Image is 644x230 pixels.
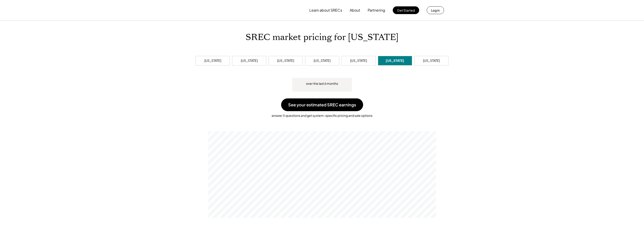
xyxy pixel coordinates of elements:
div: [US_STATE] [350,58,367,63]
button: Learn about SRECs [309,6,342,15]
div: answer 5 questions and get system-specific pricing and sale options [5,111,639,118]
div: [US_STATE] [314,58,331,63]
button: About [350,6,360,15]
div: [US_STATE] [386,58,404,63]
div: over the last 6 months [306,81,338,86]
div: [US_STATE] [277,58,294,63]
div: [US_STATE] [423,58,440,63]
button: Partnering [368,6,385,15]
button: Log in [427,6,444,14]
button: See your estimated SREC earnings [281,98,363,111]
img: yH5BAEAAAAALAAAAAABAAEAAAIBRAA7 [200,2,238,18]
button: Get Started [393,6,419,14]
div: [US_STATE] [204,58,221,63]
div: [US_STATE] [241,58,258,63]
h1: SREC market pricing for [US_STATE] [246,32,399,43]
